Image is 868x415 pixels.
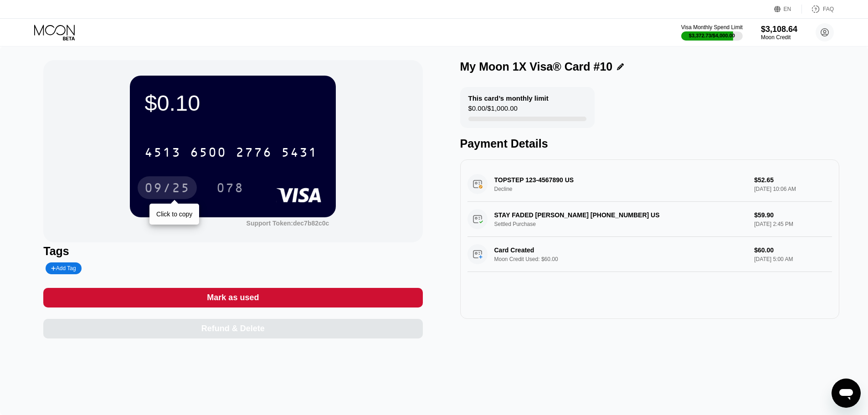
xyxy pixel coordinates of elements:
iframe: Button to launch messaging window, conversation in progress [832,379,861,408]
div: FAQ [802,5,834,14]
div: Add Tag [46,262,81,274]
div: $3,372.73 / $4,000.00 [689,33,735,38]
div: $0.10 [144,90,321,116]
div: Refund & Delete [201,324,265,333]
div: 4513650027765431 [139,141,323,164]
div: Add Tag [51,265,76,272]
div: 078 [216,182,244,196]
div: Refund & Delete [43,319,422,338]
div: $3,108.64Moon Credit [761,25,797,41]
div: FAQ [823,6,834,12]
div: Visa Monthly Spend Limit [681,24,743,31]
div: 09/25 [138,176,197,199]
div: Visa Monthly Spend Limit$3,372.73/$4,000.00 [681,24,743,41]
div: This card’s monthly limit [468,94,549,102]
div: My Moon 1X Visa® Card #10 [460,60,613,73]
div: Payment Details [460,137,839,150]
div: EN [774,5,802,14]
div: Support Token: dec7b82c0c [247,220,329,227]
div: $0.00 / $1,000.00 [468,104,518,117]
div: Mark as used [207,292,259,303]
div: Click to copy [156,210,192,218]
div: Mark as used [43,288,422,307]
div: 4513 [144,146,181,161]
div: $3,108.64 [761,25,797,34]
div: 6500 [190,146,226,161]
div: Moon Credit [761,34,797,41]
div: 2776 [236,146,272,161]
div: 09/25 [144,182,190,196]
div: Support Token:dec7b82c0c [247,220,329,227]
div: 078 [210,176,251,199]
div: EN [784,6,791,12]
div: 5431 [281,146,318,161]
div: Tags [43,245,422,258]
